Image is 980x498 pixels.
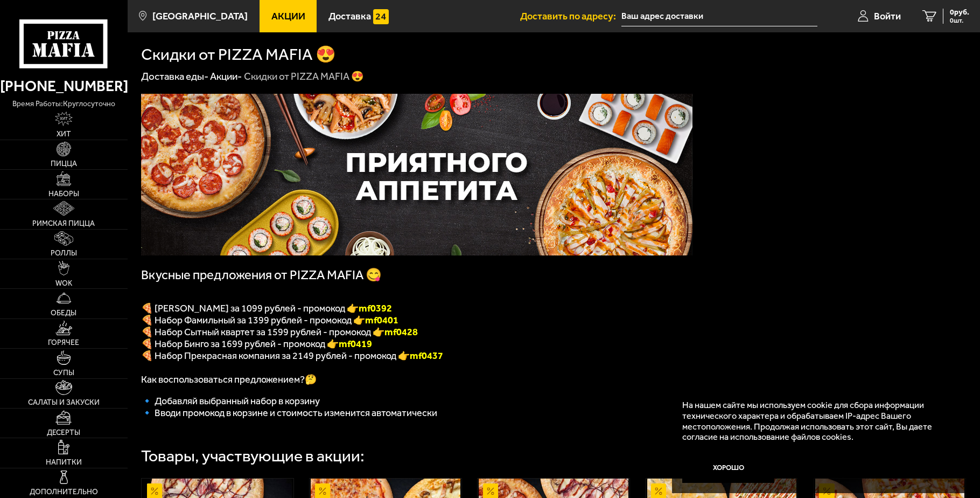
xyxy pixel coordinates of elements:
[51,250,77,257] span: Роллы
[141,94,692,255] img: 1024x1024
[950,9,969,16] span: 0 руб.
[57,130,71,138] span: Хит
[384,326,418,338] b: mf0428
[874,11,901,21] span: Войти
[141,395,320,407] span: 🔹 Добавляй выбранный набор в корзину
[682,452,774,483] button: Хорошо
[141,267,382,282] span: Вкусные предложения от PIZZA MAFIA 😋
[950,17,969,24] span: 0 шт.
[28,399,100,406] span: Салаты и закуски
[365,314,398,326] b: mf0401
[51,309,76,317] span: Обеды
[328,11,371,21] span: Доставка
[339,338,372,350] b: mf0419
[210,70,242,82] a: Акции-
[30,488,98,496] span: Дополнительно
[373,9,388,24] img: 15daf4d41897b9f0e9f617042186c801.svg
[53,369,74,377] span: Супы
[621,6,817,26] input: Ваш адрес доставки
[152,11,248,21] span: [GEOGRAPHIC_DATA]
[141,46,336,63] h1: Скидки от PIZZA MAFIA 😍
[141,314,398,326] span: 🍕 Набор Фамильный за 1399 рублей - промокод 👉
[520,11,621,21] span: Доставить по адресу:
[410,350,443,362] span: mf0437
[271,11,305,21] span: Акции
[244,70,364,84] div: Скидки от PIZZA MAFIA 😍
[141,70,208,82] a: Доставка еды-
[141,373,317,385] span: Как воспользоваться предложением?🤔
[48,190,79,198] span: Наборы
[48,339,79,347] span: Горячее
[141,448,365,464] div: Товары, участвующие в акции:
[32,220,95,227] span: Римская пицца
[141,407,437,419] span: 🔹 Вводи промокод в корзине и стоимость изменится автоматически
[51,160,77,168] span: Пицца
[141,338,372,350] span: 🍕 Набор Бинго за 1699 рублей - промокод 👉
[682,400,949,442] p: На нашем сайте мы используем cookie для сбора информации технического характера и обрабатываем IP...
[47,429,80,437] span: Десерты
[359,302,392,314] font: mf0392
[141,350,410,362] span: 🍕 Набор Прекрасная компания за 2149 рублей - промокод 👉
[46,459,82,466] span: Напитки
[141,326,418,338] span: 🍕 Набор Сытный квартет за 1599 рублей - промокод 👉
[55,280,72,287] span: WOK
[141,302,392,314] span: 🍕 [PERSON_NAME] за 1099 рублей - промокод 👉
